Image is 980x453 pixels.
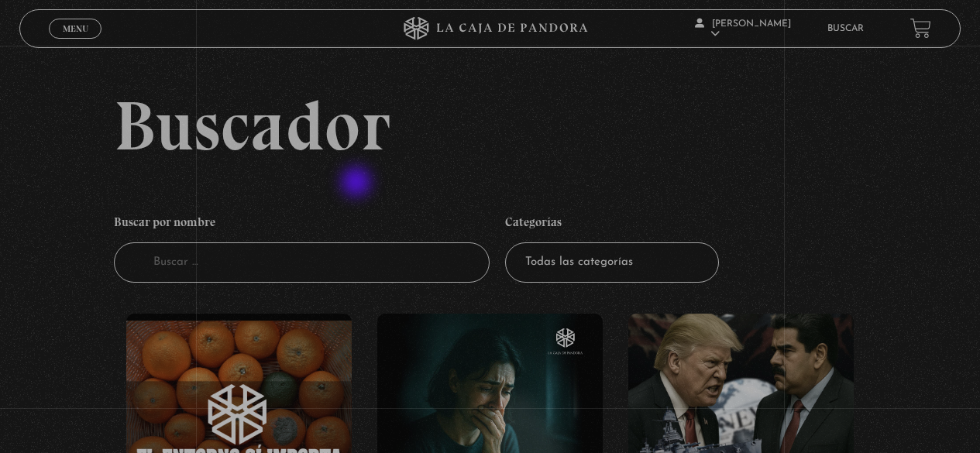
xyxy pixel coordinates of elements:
span: [PERSON_NAME] [695,19,791,39]
h4: Categorías [505,207,719,242]
h4: Buscar por nombre [114,207,490,242]
a: Buscar [827,24,864,33]
span: Menu [63,24,88,33]
span: Cerrar [57,36,94,47]
a: View your shopping cart [910,18,931,39]
h2: Buscador [114,91,961,160]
